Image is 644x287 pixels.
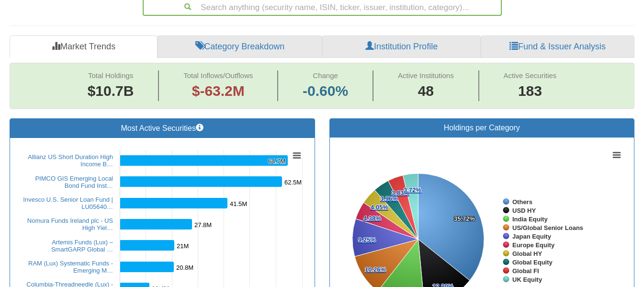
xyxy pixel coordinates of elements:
[88,83,134,99] span: $10.7B
[512,198,532,206] tspan: Others
[512,250,542,257] tspan: Global HY
[17,124,307,133] h3: Most Active Securities
[268,158,285,165] tspan: 64.7M
[503,81,556,102] span: 183
[158,35,322,58] a: Category Breakdown
[23,196,113,210] a: Invesco U.S. Senior Loan Fund | LU05640…
[365,266,386,273] tspan: 10.26%
[337,124,627,132] h3: Holdings per Category
[28,260,113,274] a: RAM (Lux) Systematic Funds - Emerging M…
[512,207,536,214] tspan: USD HY
[371,204,388,211] tspan: 4.05%
[398,81,454,102] span: 48
[512,241,555,249] tspan: Europe Equity
[512,276,542,283] tspan: UK Equity
[284,179,302,186] tspan: 62.5M
[512,267,539,275] tspan: Global FI
[454,215,475,222] tspan: 35.72%
[230,200,247,207] tspan: 41.5M
[194,221,212,229] tspan: 27.8M
[512,259,553,266] tspan: Global Equity
[512,233,552,240] tspan: Japan Equity
[512,224,583,231] tspan: US/Global Senior Loans
[303,81,348,102] span: -0.60%
[404,186,421,194] tspan: 3.72%
[51,239,113,253] a: Artemis Funds (Lux) – SmartGARP Global …
[192,83,245,99] span: $-63.2M
[503,71,556,80] span: Active Securities
[183,71,253,80] span: Total Inflows/Outflows
[380,195,398,202] tspan: 3.96%
[176,264,193,271] tspan: 20.8M
[363,215,381,222] tspan: 4.38%
[512,216,548,223] tspan: India Equity
[35,175,113,189] a: PIMCO GIS Emerging Local Bond Fund Inst…
[88,71,133,80] span: Total Holdings
[481,35,634,58] a: Fund & Issuer Analysis
[28,153,113,168] a: Allianz US Short Duration High Income B…
[322,35,481,58] a: Institution Profile
[398,71,454,80] span: Active Institutions
[177,242,189,250] tspan: 21M
[313,71,338,80] span: Change
[10,35,158,58] a: Market Trends
[27,217,113,231] a: Nomura Funds Ireland plc - US High Yiel…
[392,189,409,196] tspan: 3.83%
[358,236,376,243] tspan: 9.25%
